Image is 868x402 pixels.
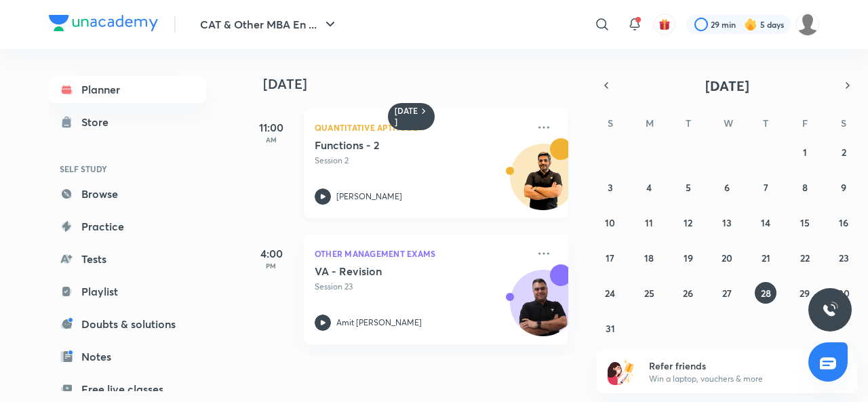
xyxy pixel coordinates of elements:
button: August 14, 2025 [755,212,776,233]
img: Avatar [511,151,576,216]
button: avatar [654,14,675,35]
abbr: Wednesday [724,117,733,129]
a: Practice [49,213,206,240]
abbr: August 15, 2025 [800,216,810,229]
abbr: August 11, 2025 [645,216,653,229]
button: August 9, 2025 [833,176,854,198]
abbr: August 8, 2025 [802,181,808,194]
button: August 6, 2025 [716,176,738,198]
button: August 17, 2025 [599,247,621,268]
abbr: August 25, 2025 [644,287,654,300]
button: August 11, 2025 [638,212,660,233]
div: Store [81,114,117,130]
abbr: August 23, 2025 [839,252,849,264]
abbr: August 18, 2025 [644,252,654,264]
button: August 22, 2025 [794,247,816,268]
abbr: August 10, 2025 [605,216,615,229]
abbr: August 13, 2025 [722,216,732,229]
p: PM [244,262,298,270]
img: Inshirah [796,13,819,36]
h5: 4:00 [244,245,298,262]
button: August 2, 2025 [833,141,854,163]
button: August 25, 2025 [638,282,660,304]
a: Company Logo [49,15,158,35]
p: Quantitative Aptitude [315,119,528,136]
abbr: August 12, 2025 [684,216,692,229]
abbr: August 24, 2025 [605,287,615,300]
a: Tests [49,245,206,273]
img: avatar [658,18,671,31]
button: August 7, 2025 [755,176,776,198]
img: referral [608,358,635,385]
p: Session 2 [315,155,528,167]
p: Amit [PERSON_NAME] [336,317,422,329]
button: August 5, 2025 [677,176,699,198]
a: Store [49,108,206,136]
p: Other Management Exams [315,245,528,262]
button: August 18, 2025 [638,247,660,268]
button: August 3, 2025 [599,176,621,198]
abbr: August 1, 2025 [803,146,807,159]
abbr: Saturday [841,117,846,129]
abbr: August 22, 2025 [800,252,810,264]
a: Doubts & solutions [49,310,206,338]
abbr: August 17, 2025 [606,252,614,264]
p: Win a laptop, vouchers & more [649,373,816,385]
button: August 26, 2025 [677,282,699,304]
abbr: August 30, 2025 [838,287,850,300]
button: August 15, 2025 [794,212,816,233]
abbr: Friday [802,117,808,129]
button: August 19, 2025 [677,247,699,268]
abbr: August 16, 2025 [839,216,848,229]
h6: SELF STUDY [49,157,206,180]
button: August 10, 2025 [599,212,621,233]
a: Planner [49,76,206,103]
abbr: August 4, 2025 [646,181,652,194]
abbr: Monday [646,117,654,129]
a: Playlist [49,278,206,305]
abbr: August 21, 2025 [762,252,770,264]
h6: Refer friends [649,359,816,373]
abbr: August 26, 2025 [683,287,693,300]
p: AM [244,136,298,144]
button: August 4, 2025 [638,176,660,198]
h4: [DATE] [263,76,582,92]
img: streak [744,18,757,31]
span: [DATE] [705,77,749,95]
abbr: August 20, 2025 [722,252,732,264]
abbr: August 9, 2025 [841,181,846,194]
button: CAT & Other MBA En ... [192,11,347,38]
button: August 30, 2025 [833,282,854,304]
button: August 8, 2025 [794,176,816,198]
abbr: August 2, 2025 [842,146,846,159]
abbr: August 28, 2025 [761,287,771,300]
abbr: August 5, 2025 [686,181,691,194]
abbr: August 29, 2025 [800,287,810,300]
abbr: August 14, 2025 [761,216,770,229]
a: Browse [49,180,206,207]
img: Avatar [511,277,576,342]
button: August 29, 2025 [794,282,816,304]
h5: VA - Revision [315,264,484,278]
button: [DATE] [616,76,838,95]
abbr: August 27, 2025 [722,287,732,300]
button: August 12, 2025 [677,212,699,233]
abbr: Sunday [608,117,613,129]
button: August 27, 2025 [716,282,738,304]
p: [PERSON_NAME] [336,190,402,203]
img: Company Logo [49,15,158,31]
h5: Functions - 2 [315,138,484,152]
button: August 28, 2025 [755,282,776,304]
a: Notes [49,343,206,370]
img: ttu [822,302,838,318]
button: August 31, 2025 [599,317,621,339]
button: August 24, 2025 [599,282,621,304]
abbr: August 3, 2025 [608,181,613,194]
button: August 1, 2025 [794,141,816,163]
h6: [DATE] [395,106,418,127]
h5: 11:00 [244,119,298,136]
p: Session 23 [315,281,528,293]
button: August 20, 2025 [716,247,738,268]
abbr: August 7, 2025 [764,181,768,194]
abbr: Thursday [763,117,768,129]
